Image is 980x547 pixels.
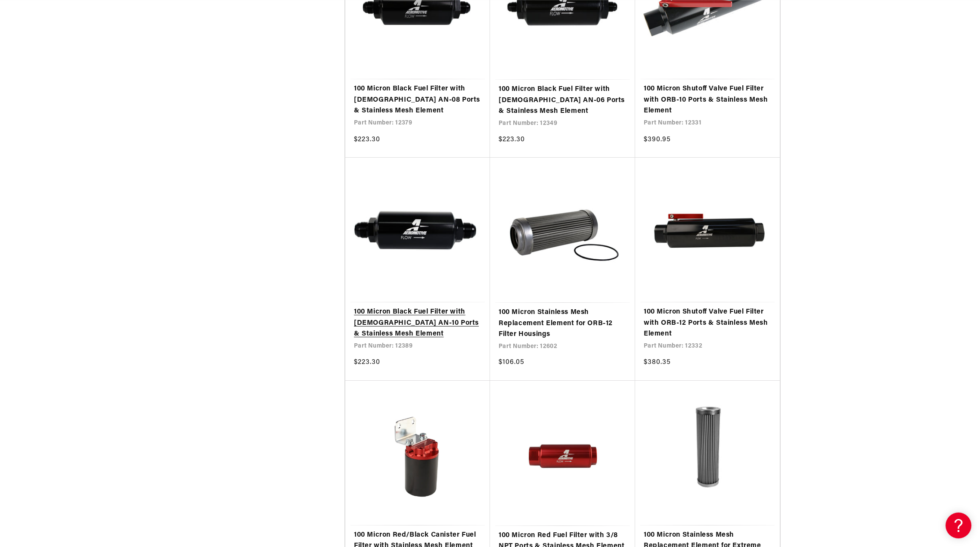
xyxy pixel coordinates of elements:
a: 100 Micron Black Fuel Filter with [DEMOGRAPHIC_DATA] AN-10 Ports & Stainless Mesh Element [354,307,481,340]
a: 100 Micron Black Fuel Filter with [DEMOGRAPHIC_DATA] AN-06 Ports & Stainless Mesh Element [499,84,626,117]
a: 100 Micron Shutoff Valve Fuel Filter with ORB-12 Ports & Stainless Mesh Element [644,307,771,340]
a: 100 Micron Stainless Mesh Replacement Element for ORB-12 Filter Housings [499,307,626,340]
a: 100 Micron Shutoff Valve Fuel Filter with ORB-10 Ports & Stainless Mesh Element [644,84,771,117]
a: 100 Micron Black Fuel Filter with [DEMOGRAPHIC_DATA] AN-08 Ports & Stainless Mesh Element [354,84,481,117]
